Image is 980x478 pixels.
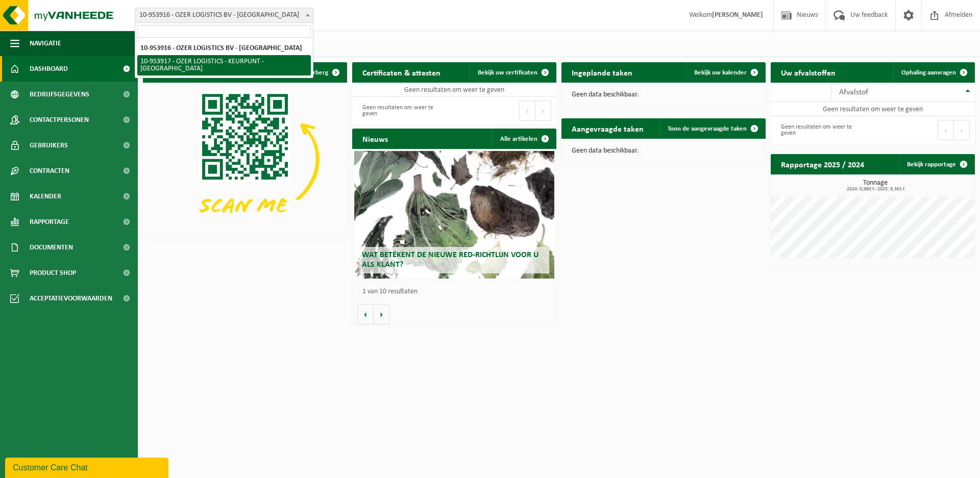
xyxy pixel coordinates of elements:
[357,304,374,324] button: Vorige
[561,62,643,82] h2: Ingeplande taken
[30,133,68,158] span: Gebruikers
[137,42,311,55] li: 10-953916 - OZER LOGISTICS BV - [GEOGRAPHIC_DATA]
[776,119,868,141] div: Geen resultaten om weer te geven
[30,56,68,82] span: Dashboard
[839,88,868,96] span: Afvalstof
[30,286,112,311] span: Acceptatievoorwaarden
[694,69,747,76] span: Bekijk uw kalender
[899,154,974,174] a: Bekijk rapportage
[352,62,451,82] h2: Certificaten & attesten
[561,118,654,138] h2: Aangevraagde taken
[137,55,311,76] li: 10-953917 - OZER LOGISTICS - KEURPUNT - [GEOGRAPHIC_DATA]
[771,62,846,82] h2: Uw afvalstoffen
[354,151,554,279] a: Wat betekent de nieuwe RED-richtlijn voor u als klant?
[298,62,346,83] button: Verberg
[572,147,755,155] p: Geen data beschikbaar.
[535,100,551,121] button: Next
[357,99,449,122] div: Geen resultaten om weer te geven
[893,62,974,83] a: Ophaling aanvragen
[30,31,61,56] span: Navigatie
[352,83,556,97] td: Geen resultaten om weer te geven
[30,235,73,260] span: Documenten
[519,100,535,121] button: Previous
[30,107,89,133] span: Contactpersonen
[712,11,763,19] strong: [PERSON_NAME]
[30,260,76,286] span: Product Shop
[478,69,537,76] span: Bekijk uw certificaten
[306,69,328,76] span: Verberg
[776,180,975,192] h3: Tonnage
[771,154,874,174] h2: Rapportage 2025 / 2024
[143,83,347,236] img: Download de VHEPlus App
[901,69,956,76] span: Ophaling aanvragen
[771,102,975,116] td: Geen resultaten om weer te geven
[686,62,765,83] a: Bekijk uw kalender
[470,62,555,83] a: Bekijk uw certificaten
[135,8,313,22] span: 10-953916 - OZER LOGISTICS BV - ROTTERDAM
[30,209,69,235] span: Rapportage
[352,129,398,148] h2: Nieuws
[938,120,954,140] button: Previous
[362,288,551,295] p: 1 van 10 resultaten
[362,251,538,269] span: Wat betekent de nieuwe RED-richtlijn voor u als klant?
[659,118,765,139] a: Toon de aangevraagde taken
[668,125,747,132] span: Toon de aangevraagde taken
[30,184,61,209] span: Kalender
[135,8,313,23] span: 10-953916 - OZER LOGISTICS BV - ROTTERDAM
[374,304,389,324] button: Volgende
[572,91,755,98] p: Geen data beschikbaar.
[30,82,89,107] span: Bedrijfsgegevens
[954,120,970,140] button: Next
[492,129,555,149] a: Alle artikelen
[776,187,975,192] span: 2024: 0,980 t - 2025: 9,361 t
[5,456,170,478] iframe: chat widget
[30,158,69,184] span: Contracten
